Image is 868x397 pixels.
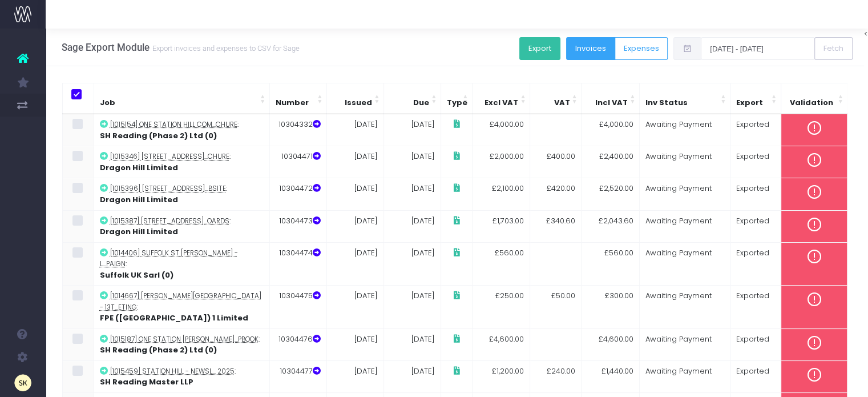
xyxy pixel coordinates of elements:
[639,210,730,242] td: Awaiting Payment
[100,344,217,355] strong: SH Reading (Phase 2) Ltd (0)
[270,83,327,114] th: Number: Activate to sort: Activate to sort
[269,286,326,329] td: 10304475
[326,242,383,286] td: [DATE]
[472,146,530,178] td: £2,000.00
[384,83,441,114] th: Due: Activate to sort: Activate to sort
[730,242,781,286] td: Exported
[530,146,582,178] td: £400.00
[383,210,441,242] td: [DATE]
[326,360,383,392] td: [DATE]
[582,210,640,242] td: £2,043.60
[62,42,300,53] h3: Sage Export Module
[566,37,615,60] button: Invoices
[582,328,640,360] td: £4,600.00
[345,97,372,109] span: Issued
[100,194,178,205] strong: Dragon Hill Limited
[326,286,383,329] td: [DATE]
[110,184,226,193] abbr: [1015396] 20 St James's Square - Website
[554,97,570,109] span: VAT
[530,178,582,210] td: £420.00
[383,286,441,329] td: [DATE]
[110,120,237,129] abbr: [1015154] ONE Station Hill completion brochure
[582,178,640,210] td: £2,520.00
[100,130,217,141] strong: SH Reading (Phase 2) Ltd (0)
[100,312,248,323] strong: FPE ([GEOGRAPHIC_DATA]) 1 Limited
[472,286,530,329] td: £250.00
[530,83,582,114] th: VAT: Activate to sort: Activate to sort
[383,360,441,392] td: [DATE]
[276,97,309,109] span: Number
[730,178,781,210] td: Exported
[730,328,781,360] td: Exported
[790,97,833,109] span: Validation
[530,286,582,329] td: £50.00
[100,97,115,109] span: Job
[595,97,628,109] span: Incl VAT
[639,286,730,329] td: Awaiting Payment
[582,286,640,329] td: £300.00
[566,37,668,63] div: Button group
[640,83,730,114] th: Inv Status: Activate to sort: Activate to sort
[447,97,467,109] span: Type
[645,97,688,109] span: Inv Status
[94,114,269,146] td: :
[269,210,326,242] td: 10304473
[326,178,383,210] td: [DATE]
[730,114,781,146] td: Exported
[383,328,441,360] td: [DATE]
[730,286,781,329] td: Exported
[473,83,530,114] th: Excl VAT: Activate to sort: Activate to sort
[472,360,530,392] td: £1,200.00
[730,210,781,242] td: Exported
[781,83,847,114] th: Validation: Activate to sort: Activate to sort
[94,286,269,329] td: :
[472,328,530,360] td: £4,600.00
[472,242,530,286] td: £560.00
[326,328,383,360] td: [DATE]
[639,178,730,210] td: Awaiting Payment
[326,210,383,242] td: [DATE]
[100,226,178,237] strong: Dragon Hill Limited
[701,37,815,60] input: Select date range
[485,97,518,109] span: Excl VAT
[94,360,269,392] td: :
[615,37,668,60] button: Expenses
[94,146,269,178] td: :
[736,97,763,109] span: Export
[582,242,640,286] td: £560.00
[110,152,229,161] abbr: [1015346] 20 St James's Square - Completion Brochure
[383,178,441,210] td: [DATE]
[94,83,269,114] th: Job: Activate to sort: Activate to sort
[94,242,269,286] td: :
[582,360,640,392] td: £1,440.00
[110,335,259,344] abbr: [1015187] ONE Station Hill time capsule scrapbook
[639,146,730,178] td: Awaiting Payment
[326,146,383,178] td: [DATE]
[269,242,326,286] td: 10304474
[639,242,730,286] td: Awaiting Payment
[100,162,178,173] strong: Dragon Hill Limited
[100,248,238,269] abbr: [1014406] Suffolk St James - LinkedIn Campaign
[383,114,441,146] td: [DATE]
[472,114,530,146] td: £4,000.00
[530,360,582,392] td: £240.00
[326,114,383,146] td: [DATE]
[639,328,730,360] td: Awaiting Payment
[582,83,640,114] th: Incl VAT: Activate to sort: Activate to sort
[582,114,640,146] td: £4,000.00
[530,210,582,242] td: £340.60
[269,178,326,210] td: 10304472
[472,178,530,210] td: £2,100.00
[730,360,781,392] td: Exported
[269,146,326,178] td: 10304471
[814,37,853,60] button: Fetch
[14,374,31,391] img: images/default_profile_image.png
[150,42,300,53] small: Export invoices and expenses to CSV for Sage
[100,270,173,280] strong: Suffolk UK Sarl (0)
[519,37,560,60] button: Export
[100,376,193,387] strong: SH Reading Master LLP
[110,367,235,376] abbr: [1015459] Station Hill - Newsletter July 2025
[100,291,261,312] abbr: [1014667] Smithson Plaza - 13th/14th Floor Marketing
[639,114,730,146] td: Awaiting Payment
[383,242,441,286] td: [DATE]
